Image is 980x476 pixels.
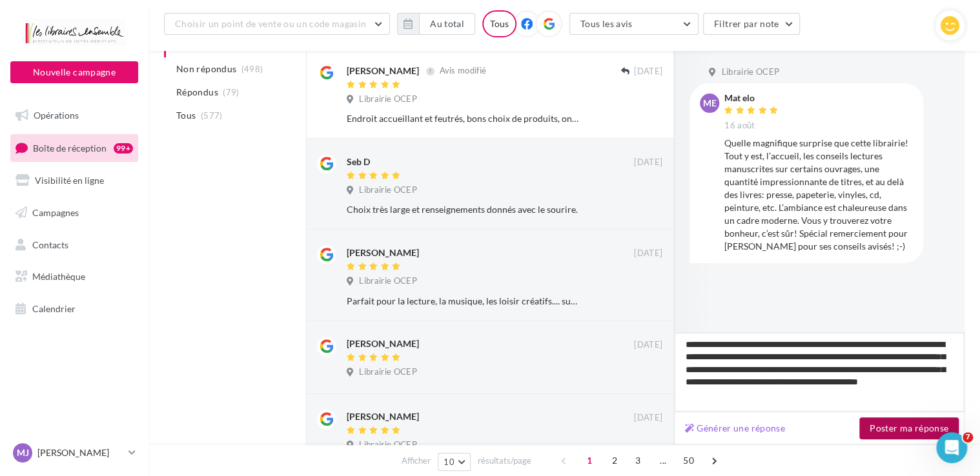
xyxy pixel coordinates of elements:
[703,97,717,110] span: Me
[359,439,417,451] span: Librairie OCEP
[359,184,417,196] span: Librairie OCEP
[569,13,699,35] button: Tous les avis
[164,13,390,35] button: Choisir un point de vente ou un code magasin
[37,446,123,459] p: [PERSON_NAME]
[963,432,973,442] span: 7
[703,13,801,35] button: Filtrer par note
[201,110,223,121] span: (577)
[32,239,68,250] span: Contacts
[347,203,578,216] div: Choix très large et renseignements donnés avec le sourire.
[634,248,662,259] span: [DATE]
[721,66,779,78] span: Librairie OCEP
[579,450,600,471] span: 1
[176,86,218,99] span: Répondus
[8,232,141,259] a: Contacts
[10,441,138,465] a: MJ [PERSON_NAME]
[223,87,239,97] span: (79)
[32,271,85,282] span: Médiathèque
[628,450,648,471] span: 3
[347,155,370,168] div: Seb D
[33,142,107,153] span: Boîte de réception
[347,246,419,259] div: [PERSON_NAME]
[680,421,790,436] button: Générer une réponse
[175,18,366,29] span: Choisir un point de vente ou un code magasin
[34,110,79,121] span: Opérations
[634,339,662,351] span: [DATE]
[8,263,141,290] a: Médiathèque
[10,61,138,83] button: Nouvelle campagne
[176,63,236,75] span: Non répondus
[32,207,79,218] span: Campagnes
[724,94,781,103] div: Mat elo
[438,453,471,471] button: 10
[8,167,141,194] a: Visibilité en ligne
[397,13,475,35] button: Au total
[347,112,578,125] div: Endroit accueillant et feutrés, bons choix de produits, on s'y sent bien.. et personnel très prof...
[347,410,419,423] div: [PERSON_NAME]
[678,450,699,471] span: 50
[8,102,141,129] a: Opérations
[402,455,431,467] span: Afficher
[634,412,662,424] span: [DATE]
[8,134,141,162] a: Boîte de réception99+
[724,120,755,132] span: 16 août
[359,94,417,105] span: Librairie OCEP
[653,450,673,471] span: ...
[724,137,913,253] div: Quelle magnifique surprise que cette librairie! Tout y est, l’accueil, les conseils lectures manu...
[936,432,967,463] iframe: Intercom live chat
[359,366,417,378] span: Librairie OCEP
[176,109,196,122] span: Tous
[347,64,419,77] div: [PERSON_NAME]
[478,455,531,467] span: résultats/page
[8,199,141,226] a: Campagnes
[241,64,263,74] span: (498)
[114,143,133,154] div: 99+
[347,295,578,308] div: Parfait pour la lecture, la musique, les loisir créatifs.... super librairie
[444,457,454,467] span: 10
[482,10,516,37] div: Tous
[35,175,104,186] span: Visibilité en ligne
[634,66,662,77] span: [DATE]
[359,275,417,287] span: Librairie OCEP
[17,446,29,459] span: MJ
[859,417,959,439] button: Poster ma réponse
[8,295,141,322] a: Calendrier
[634,157,662,168] span: [DATE]
[347,337,419,350] div: [PERSON_NAME]
[439,66,486,76] span: Avis modifié
[580,18,633,29] span: Tous les avis
[32,303,76,314] span: Calendrier
[604,450,625,471] span: 2
[419,13,475,35] button: Au total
